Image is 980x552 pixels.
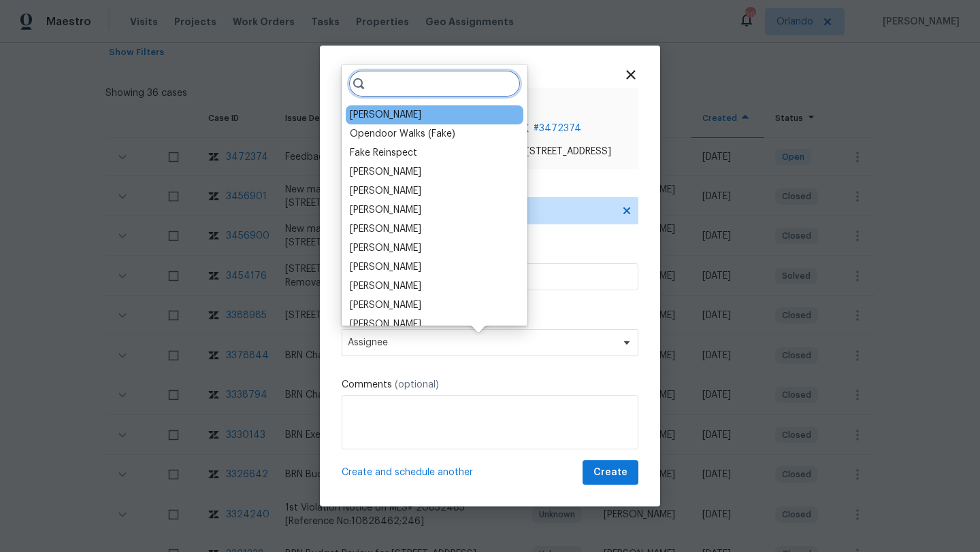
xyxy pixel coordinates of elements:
div: [PERSON_NAME] [350,241,421,255]
div: Fake Reinspect [350,146,417,160]
div: [PERSON_NAME] [350,279,421,293]
div: [PERSON_NAME] [350,222,421,236]
span: Case [465,99,627,118]
div: [PERSON_NAME] [350,184,421,198]
span: # 3472374 [534,122,581,135]
span: Close [623,67,638,82]
div: Opendoor Walks (Fake) [350,127,455,141]
div: [PERSON_NAME] [350,260,421,274]
label: Comments [342,378,638,392]
span: Create [593,464,627,481]
div: [PERSON_NAME] [350,203,421,217]
span: Create and schedule another [342,466,473,479]
div: [PERSON_NAME] [350,165,421,179]
span: Feedback on [STREET_ADDRESS] [465,145,627,158]
span: Assignee [348,337,615,348]
div: [PERSON_NAME] [350,298,421,312]
div: [PERSON_NAME] [350,108,421,122]
div: [PERSON_NAME] [350,317,421,331]
button: Create [583,460,638,485]
span: (optional) [395,380,439,390]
